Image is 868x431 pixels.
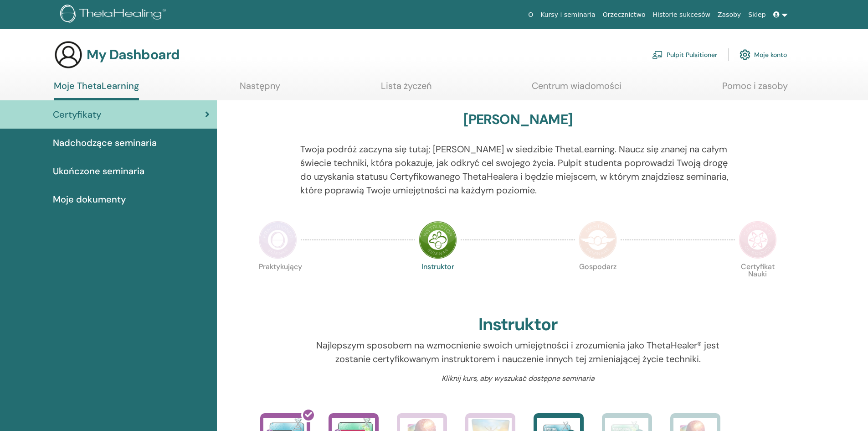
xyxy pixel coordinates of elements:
a: Moje konto [740,45,787,65]
a: Historie sukcesów [649,6,714,23]
img: generic-user-icon.jpg [54,40,83,69]
img: cog.svg [740,47,750,62]
h2: Instruktor [478,314,558,335]
span: Nadchodzące seminaria [53,136,157,150]
p: Gospodarz [579,263,617,301]
img: Certificate of Science [739,221,777,259]
a: Centrum wiadomości [532,80,621,98]
p: Kliknij kurs, aby wyszukać dostępne seminaria [300,373,735,384]
a: Kursy i seminaria [537,6,599,23]
a: Moje ThetaLearning [54,80,139,100]
a: Lista życzeń [381,80,431,98]
span: Moje dokumenty [53,192,126,206]
img: logo.png [60,5,169,25]
a: Następny [240,80,280,98]
p: Najlepszym sposobem na wzmocnienie swoich umiejętności i zrozumienia jako ThetaHealer® jest zosta... [300,338,735,366]
h3: [PERSON_NAME] [463,111,572,128]
img: chalkboard-teacher.svg [652,51,663,59]
img: Instructor [419,221,457,259]
h3: My Dashboard [87,47,180,63]
a: Zasoby [714,6,745,23]
img: Master [579,221,617,259]
a: Sklep [745,6,769,23]
p: Praktykujący [259,263,297,301]
a: Pulpit Pulsitioner [652,45,717,65]
p: Instruktor [419,263,457,301]
span: Certyfikaty [53,108,101,121]
a: Orzecznictwo [599,6,649,23]
a: Pomoc i zasoby [722,80,788,98]
img: Practitioner [259,221,297,259]
a: O [524,6,537,23]
span: Ukończone seminaria [53,164,144,178]
p: Twoja podróż zaczyna się tutaj; [PERSON_NAME] w siedzibie ThetaLearning. Naucz się znanej na cały... [300,142,735,197]
p: Certyfikat Nauki [739,263,777,301]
